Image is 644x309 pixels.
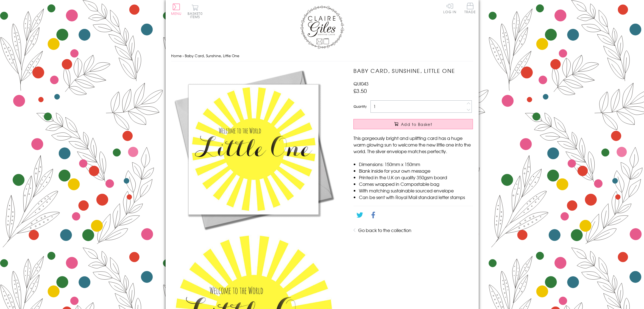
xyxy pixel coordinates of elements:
[190,11,203,19] span: 0 items
[353,104,367,109] label: Quantity
[359,174,473,181] li: Printed in the U.K on quality 350gsm board
[358,227,411,233] a: Go back to the collection
[171,50,473,62] nav: breadcrumbs
[171,53,182,58] a: Home
[359,167,473,174] li: Blank inside for your own message
[188,4,203,18] button: Basket0 items
[401,122,432,127] span: Add to Basket
[353,135,473,154] p: This gorgeously bright and uplifting card has a huge warm glowing sun to welcome the new little o...
[353,80,369,87] span: QUI043
[171,67,336,232] img: Baby Card, Sunshine, Little One
[359,194,473,200] li: Can be sent with Royal Mail standard letter stamps
[171,4,182,15] button: Menu
[183,53,184,58] span: ›
[353,119,473,129] button: Add to Basket
[443,3,456,13] a: Log In
[171,11,182,16] span: Menu
[464,3,476,15] a: Trade
[359,161,473,167] li: Dimensions: 150mm x 150mm
[464,3,476,13] span: Trade
[359,187,473,194] li: With matching sustainable sourced envelope
[359,181,473,187] li: Comes wrapped in Compostable bag
[300,5,344,49] img: Claire Giles Greetings Cards
[185,53,239,58] span: Baby Card, Sunshine, Little One
[353,67,473,75] h1: Baby Card, Sunshine, Little One
[353,87,367,95] span: £3.50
